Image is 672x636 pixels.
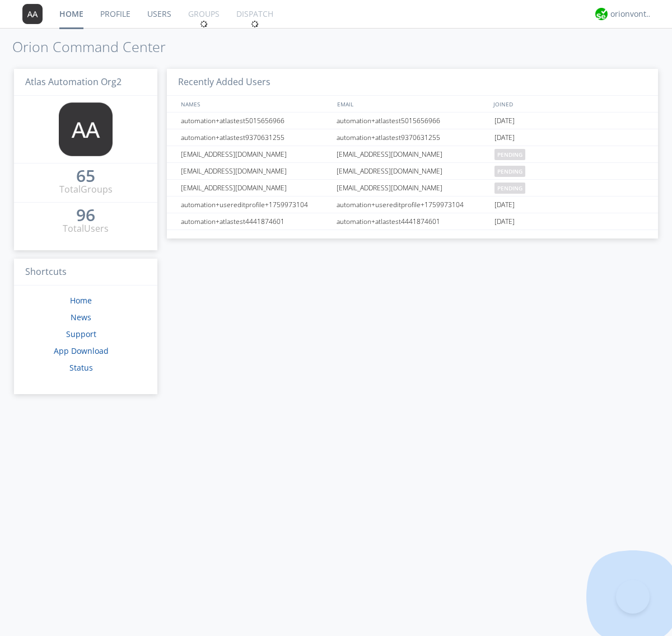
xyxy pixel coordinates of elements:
span: [DATE] [494,213,515,230]
div: Total Users [63,222,109,235]
a: [EMAIL_ADDRESS][DOMAIN_NAME][EMAIL_ADDRESS][DOMAIN_NAME]pending [167,146,658,163]
div: EMAIL [334,96,491,112]
div: automation+atlastest9370631255 [334,129,492,146]
div: [EMAIL_ADDRESS][DOMAIN_NAME] [178,146,333,162]
a: [EMAIL_ADDRESS][DOMAIN_NAME][EMAIL_ADDRESS][DOMAIN_NAME]pending [167,180,658,197]
div: automation+atlastest5015656966 [334,113,492,129]
h3: Shortcuts [14,259,157,286]
img: 373638.png [59,102,113,156]
a: Home [70,295,92,306]
a: automation+usereditprofile+1759973104automation+usereditprofile+1759973104[DATE] [167,197,658,213]
div: [EMAIL_ADDRESS][DOMAIN_NAME] [334,180,492,196]
div: 65 [76,170,95,181]
a: automation+atlastest4441874601automation+atlastest4441874601[DATE] [167,213,658,230]
a: Support [66,329,96,339]
a: automation+atlastest5015656966automation+atlastest5015656966[DATE] [167,113,658,129]
div: NAMES [178,96,332,112]
span: Atlas Automation Org2 [25,76,122,88]
a: 65 [76,170,95,183]
div: automation+atlastest4441874601 [178,213,333,230]
div: JOINED [491,96,647,112]
img: 29d36aed6fa347d5a1537e7736e6aa13 [595,8,608,20]
div: 96 [76,209,95,221]
h3: Recently Added Users [167,69,658,96]
div: automation+atlastest9370631255 [178,129,333,146]
span: [DATE] [494,129,515,146]
div: [EMAIL_ADDRESS][DOMAIN_NAME] [178,163,333,179]
div: automation+atlastest4441874601 [334,213,492,230]
span: pending [494,183,525,194]
a: 96 [76,209,95,222]
a: Status [69,362,93,373]
div: automation+atlastest5015656966 [178,113,333,129]
span: pending [494,166,525,177]
div: automation+usereditprofile+1759973104 [334,197,492,213]
span: pending [494,149,525,160]
img: spin.svg [251,20,259,28]
img: 373638.png [22,4,43,24]
div: Total Groups [59,183,113,196]
a: News [71,312,91,322]
span: [DATE] [494,113,515,129]
div: [EMAIL_ADDRESS][DOMAIN_NAME] [178,180,333,196]
span: [DATE] [494,197,515,213]
iframe: Toggle Customer Support [616,580,650,614]
a: automation+atlastest9370631255automation+atlastest9370631255[DATE] [167,129,658,146]
a: App Download [54,345,109,356]
div: automation+usereditprofile+1759973104 [178,197,333,213]
a: [EMAIL_ADDRESS][DOMAIN_NAME][EMAIL_ADDRESS][DOMAIN_NAME]pending [167,163,658,180]
div: orionvontas+atlas+automation+org2 [610,8,652,20]
img: spin.svg [200,20,208,28]
div: [EMAIL_ADDRESS][DOMAIN_NAME] [334,146,492,162]
div: [EMAIL_ADDRESS][DOMAIN_NAME] [334,163,492,179]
